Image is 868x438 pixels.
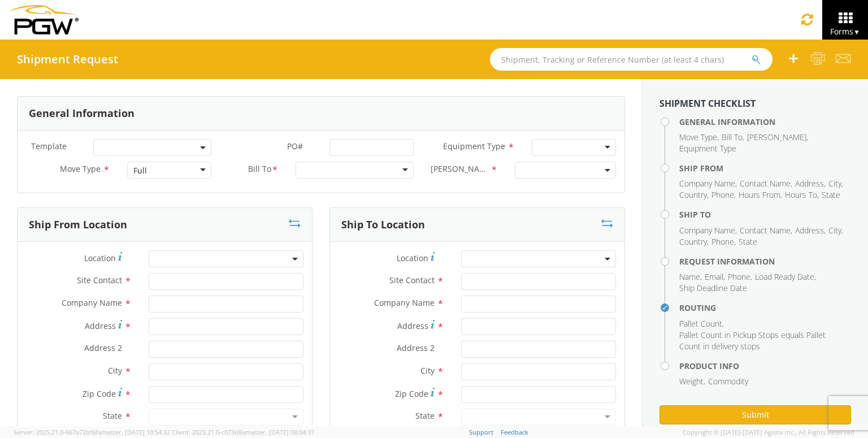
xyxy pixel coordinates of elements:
h4: Request Information [679,257,851,266]
button: Submit [659,405,851,424]
span: Equipment Type [679,143,736,154]
strong: Shipment Checklist [659,97,756,110]
li: , [679,132,719,143]
span: Address 2 [397,342,435,353]
li: , [785,189,819,201]
h3: General Information [29,108,134,119]
li: , [728,271,752,283]
li: , [679,225,737,236]
span: Contact Name [740,178,791,189]
span: [PERSON_NAME] [747,132,806,142]
li: , [711,236,736,248]
span: Phone [728,271,750,282]
li: , [679,376,705,387]
h4: Routing [679,303,851,312]
span: Address [397,320,428,331]
img: pgw-form-logo-1aaa8060b1cc70fad034.png [8,5,79,34]
h3: Ship To Location [341,219,425,231]
span: City [828,225,841,236]
span: Bill To [248,163,271,176]
span: Company Name [62,297,122,308]
span: Site Contact [389,275,435,285]
span: Location [84,253,116,263]
span: Zip Code [83,388,116,399]
li: , [747,132,808,143]
span: Address [795,225,824,236]
span: Move Type [679,132,717,142]
span: Pallet Count in Pickup Stops equals Pallet Count in delivery stops [679,329,826,352]
span: Hours From [739,189,780,200]
input: Shipment, Tracking or Reference Number (at least 4 chars) [490,48,772,71]
span: City [828,178,841,189]
span: Ship Deadline Date [679,283,747,293]
h4: Product Info [679,362,851,370]
li: , [679,189,709,201]
li: , [722,132,744,143]
span: master, [DATE] 10:54:32 [101,428,170,436]
span: master, [DATE] 08:04:37 [245,428,314,436]
span: Country [679,236,707,247]
span: Phone [711,236,734,247]
li: , [705,271,725,283]
span: Move Type [60,163,101,174]
span: Location [397,253,428,263]
span: Address 2 [84,342,122,353]
li: , [755,271,816,283]
span: Client: 2025.21.0-c073d8a [172,428,314,436]
span: Name [679,271,700,282]
li: , [739,189,782,201]
li: , [795,225,826,236]
span: Company Name [679,178,735,189]
li: , [679,236,709,248]
span: PO# [287,141,303,151]
span: Zip Code [395,388,428,399]
span: Email [705,271,723,282]
span: Weight [679,376,704,387]
li: , [795,178,826,189]
span: Copyright © [DATE]-[DATE] Agistix Inc., All Rights Reserved [683,428,854,437]
span: Site Contact [77,275,122,285]
span: Company Name [374,297,435,308]
li: , [679,178,737,189]
h4: Ship From [679,164,851,172]
span: Phone [711,189,734,200]
li: , [740,225,792,236]
li: , [711,189,736,201]
li: , [740,178,792,189]
span: Bill Code [431,163,491,176]
a: Support [469,428,493,436]
h4: Shipment Request [17,53,118,66]
span: Address [795,178,824,189]
li: , [828,178,843,189]
span: City [108,365,122,376]
li: , [828,225,843,236]
span: State [822,189,840,200]
span: Bill To [722,132,743,142]
span: State [739,236,757,247]
span: Template [31,141,67,151]
h4: Ship To [679,210,851,219]
span: Load Ready Date [755,271,814,282]
span: Commodity [708,376,748,387]
span: City [420,365,435,376]
span: State [103,410,122,421]
li: , [679,318,724,329]
span: ▼ [853,27,860,37]
li: , [679,271,702,283]
span: State [415,410,435,421]
span: Hours To [785,189,817,200]
a: Feedback [501,428,528,436]
span: Country [679,189,707,200]
span: Address [85,320,116,331]
h3: Ship From Location [29,219,127,231]
span: Equipment Type [443,141,505,151]
span: Contact Name [740,225,791,236]
span: Company Name [679,225,735,236]
h4: General Information [679,118,851,126]
div: Full [133,165,147,176]
span: Pallet Count [679,318,722,329]
span: Forms [830,26,860,37]
span: Server: 2025.21.0-667a72bf6fa [14,428,170,436]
